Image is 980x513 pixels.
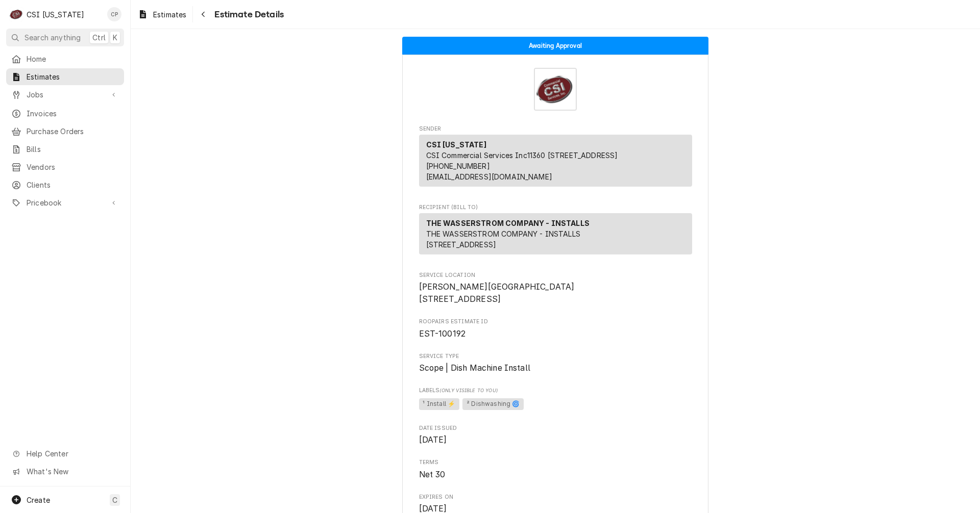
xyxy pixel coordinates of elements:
span: Service Type [419,352,692,361]
span: Search anything [24,32,81,43]
div: Service Type [419,352,692,374]
a: Clients [6,176,124,193]
button: Navigate back [195,6,211,22]
div: Recipient (Bill To) [419,213,692,259]
a: Go to Jobs [6,86,124,103]
div: Estimate Sender [419,125,692,191]
img: Logo [534,68,577,111]
div: Roopairs Estimate ID [419,318,692,340]
span: Expires On [419,493,692,501]
div: Sender [419,135,692,187]
span: CSI Commercial Services Inc11360 [STREET_ADDRESS] [426,151,618,160]
div: CP [107,7,121,21]
a: [PHONE_NUMBER] [426,162,490,170]
span: Help Center [27,448,118,459]
div: CSI [US_STATE] [27,9,84,20]
span: Terms [419,458,692,467]
div: Date Issued [419,424,692,446]
span: Estimate Details [211,8,284,21]
span: Scope | Dish Machine Install [419,363,530,373]
a: Go to Help Center [6,445,124,462]
span: [PERSON_NAME][GEOGRAPHIC_DATA] [STREET_ADDRESS] [419,282,575,304]
span: (Only Visible to You) [439,388,497,393]
div: Service Location [419,271,692,305]
strong: THE WASSERSTROM COMPANY - INSTALLS [426,219,590,227]
a: Estimates [134,6,190,23]
span: Clients [27,179,119,190]
span: Vendors [27,162,119,172]
span: Service Location [419,271,692,279]
button: Search anythingCtrlK [6,29,124,46]
span: K [113,32,117,43]
a: Invoices [6,105,124,122]
span: Date Issued [419,424,692,432]
a: Go to What's New [6,463,124,480]
span: Jobs [27,89,104,100]
div: Estimate Recipient [419,203,692,259]
span: Service Location [419,281,692,305]
span: C [112,495,117,505]
span: Pricebook [27,197,104,208]
a: Home [6,50,124,67]
span: THE WASSERSTROM COMPANY - INSTALLS [STREET_ADDRESS] [426,229,580,249]
div: C [9,7,23,21]
span: Date Issued [419,434,692,446]
div: [object Object] [419,387,692,412]
a: Purchase Orders [6,123,124,140]
div: Status [402,37,708,55]
div: Sender [419,135,692,191]
span: Labels [419,387,692,395]
span: Invoices [27,108,119,119]
a: Go to Pricebook [6,194,124,211]
div: Recipient (Bill To) [419,213,692,254]
a: [EMAIL_ADDRESS][DOMAIN_NAME] [426,172,552,181]
span: Terms [419,469,692,481]
div: CSI Kentucky's Avatar [9,7,23,21]
span: Net 30 [419,470,446,479]
span: ² Dishwashing 🌀 [462,398,524,411]
a: Estimates [6,68,124,85]
span: Recipient (Bill To) [419,203,692,212]
span: Bills [27,144,119,155]
span: [object Object] [419,397,692,412]
span: What's New [27,466,118,477]
span: Roopairs Estimate ID [419,328,692,340]
span: Estimates [27,71,119,82]
span: Purchase Orders [27,126,119,137]
span: Ctrl [92,32,106,43]
span: [DATE] [419,435,447,445]
span: Sender [419,125,692,133]
span: Create [27,496,50,504]
span: Service Type [419,362,692,374]
a: Bills [6,141,124,158]
span: Home [27,54,119,64]
span: Awaiting Approval [529,42,582,49]
span: ¹ Install ⚡️ [419,398,460,411]
strong: CSI [US_STATE] [426,140,486,149]
div: Terms [419,458,692,480]
span: Roopairs Estimate ID [419,318,692,326]
span: Estimates [153,9,186,20]
a: Vendors [6,159,124,175]
div: Craig Pierce's Avatar [107,7,121,21]
span: EST-100192 [419,329,466,339]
